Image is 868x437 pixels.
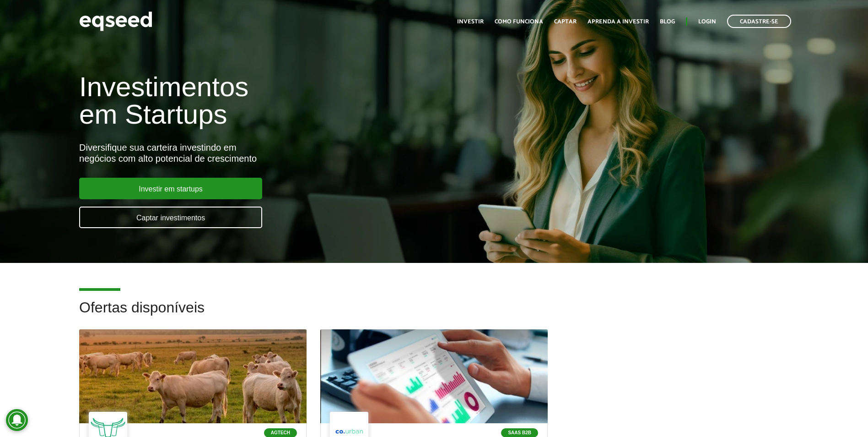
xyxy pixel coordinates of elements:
div: Diversifique sua carteira investindo em negócios com alto potencial de crescimento [79,142,500,164]
a: Captar [554,19,577,25]
a: Cadastre-se [727,15,791,28]
h1: Investimentos em Startups [79,73,500,128]
a: Investir em startups [79,178,262,199]
img: EqSeed [79,9,152,33]
a: Investir [457,19,484,25]
a: Blog [660,19,675,25]
h2: Ofertas disponíveis [79,300,789,329]
a: Aprenda a investir [588,19,649,25]
a: Login [698,19,716,25]
a: Captar investimentos [79,207,262,228]
a: Como funciona [495,19,543,25]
